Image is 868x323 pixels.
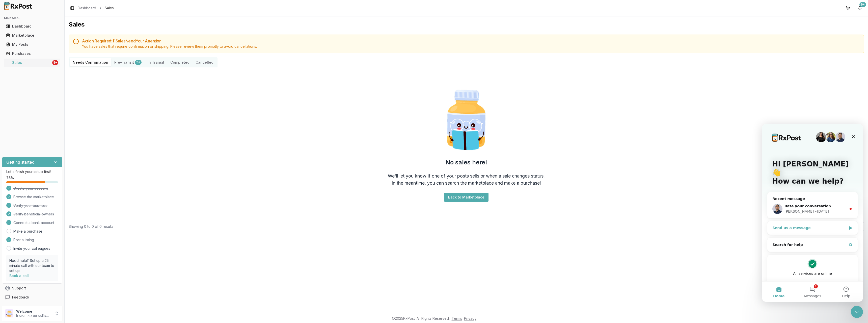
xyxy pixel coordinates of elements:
[2,49,62,58] button: Purchases
[452,316,462,320] a: Terms
[78,6,114,11] nav: breadcrumb
[4,22,60,31] a: Dashboard
[4,31,60,40] a: Marketplace
[6,24,58,29] div: Dashboard
[82,44,860,49] div: You have sales that require confirmation or shipping. Please review them promptly to avoid cancel...
[464,316,476,320] a: Privacy
[16,309,51,314] p: Welcome
[167,58,193,66] button: Completed
[70,58,111,66] button: Needs Confirmation
[13,237,34,242] span: Post a listing
[388,172,545,180] div: We'll let you know if one of your posts sells or when a sale changes status.
[6,51,58,56] div: Purchases
[13,186,48,191] span: Create your account
[856,4,864,12] button: 9+
[13,229,42,234] a: Make a purchase
[851,306,863,318] iframe: Intercom live chat
[13,194,54,200] span: Browse the marketplace
[445,158,487,166] h2: No sales here!
[6,42,58,47] div: My Posts
[2,2,34,10] img: RxPost Logo
[78,6,96,11] a: Dashboard
[6,60,51,65] div: Sales
[13,246,50,251] a: Invite your colleagues
[135,60,142,65] div: 9+
[69,224,114,229] div: Showing 0 to 0 of 0 results
[13,203,47,208] span: Verify your business
[5,309,13,317] img: User avatar
[2,284,62,293] button: Support
[12,295,29,300] span: Feedback
[16,314,51,318] p: [EMAIL_ADDRESS][DOMAIN_NAME]
[6,169,58,174] p: Let's finish your setup first!
[4,58,60,67] a: Sales9+
[105,6,114,11] span: Sales
[4,16,60,20] h2: Main Menu
[444,193,489,202] button: Back to Marketplace
[9,258,55,273] p: Need help? Set up a 25 minute call with our team to set up.
[13,212,54,217] span: Verify beneficial owners
[4,49,60,58] a: Purchases
[145,58,167,66] button: In Transit
[2,59,62,67] button: Sales9+
[6,175,14,180] span: 75 %
[111,58,145,66] button: Pre-Transit
[13,220,54,225] span: Connect a bank account
[2,40,62,48] button: My Posts
[9,274,29,278] a: Book a call
[52,60,58,65] div: 9+
[193,58,216,66] button: Cancelled
[2,31,62,39] button: Marketplace
[2,293,62,302] button: Feedback
[859,2,866,7] div: 9+
[6,33,58,38] div: Marketplace
[69,20,864,29] h1: Sales
[4,40,60,49] a: My Posts
[2,22,62,30] button: Dashboard
[82,39,860,43] h5: Action Required: 11 Sale s Need Your Attention!
[762,124,863,302] iframe: Intercom live chat
[434,88,499,152] img: Smart Pill Bottle
[6,159,35,165] h3: Getting started
[392,180,541,187] div: In the meantime, you can search the marketplace and make a purchase!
